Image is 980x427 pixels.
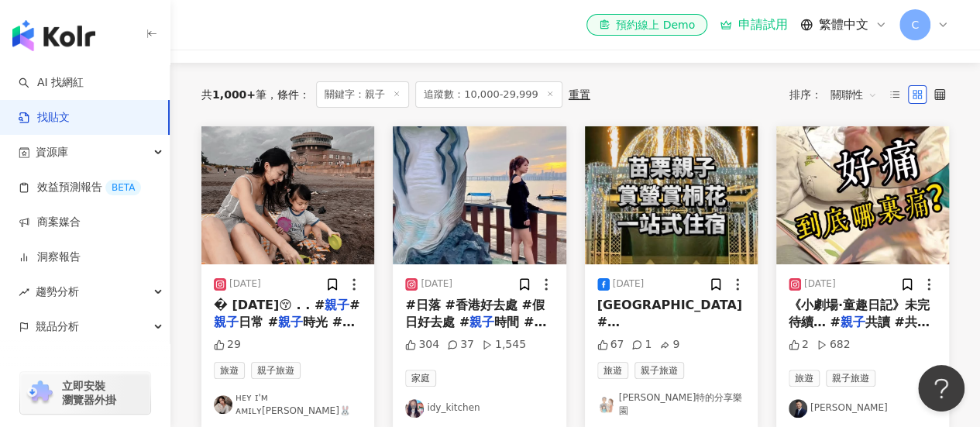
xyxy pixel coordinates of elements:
img: chrome extension [25,381,55,405]
span: rise [19,287,29,298]
span: 立即安裝 瀏覽器外掛 [62,379,116,407]
a: KOL Avatar[PERSON_NAME] [789,399,937,418]
span: 《小劇場·童趣日記》未完待續… # [789,298,930,329]
img: post-image [585,126,758,264]
span: [GEOGRAPHIC_DATA] #[GEOGRAPHIC_DATA]景點 # [597,298,742,364]
a: KOL Avatar[PERSON_NAME]特的分享樂園 [597,391,745,418]
span: 旅遊 [214,362,245,379]
img: post-image [201,126,374,264]
a: 商案媒合 [19,215,81,230]
a: 效益預測報告BETA [19,180,141,195]
div: 預約線上 Demo [599,17,695,33]
span: 條件 ： [266,88,310,101]
a: KOL Avatarʜᴇʏ ɪ'ᴍ ᴀᴍɪʟʏ[PERSON_NAME]🐰 [214,391,362,418]
mark: 親子 [469,315,494,329]
span: # [349,298,359,312]
span: 競品分析 [36,309,79,344]
mark: 親子 [325,298,349,312]
div: [DATE] [229,277,261,291]
div: 37 [447,337,474,353]
mark: 親子 [214,315,239,329]
div: 重置 [569,88,590,101]
span: 時光 # [303,315,355,329]
div: 1 [631,337,652,353]
span: 親子旅遊 [634,362,684,379]
img: KOL Avatar [789,399,807,418]
a: searchAI 找網紅 [19,75,84,91]
span: 親子旅遊 [251,362,301,379]
span: 關鍵字：親子 [316,81,409,108]
div: 304 [405,337,439,353]
mark: 親子 [278,315,303,329]
div: 1,545 [482,337,526,353]
span: 旅遊 [597,362,628,379]
span: 趨勢分析 [36,274,79,309]
mark: 親子 [841,315,865,329]
div: 排序： [789,82,885,107]
img: post-image [776,126,949,264]
iframe: Help Scout Beacon - Open [918,365,965,412]
a: 找貼文 [19,110,70,126]
span: 追蹤數：10,000-29,999 [415,81,562,108]
span: 旅遊 [789,370,820,387]
div: 29 [214,337,241,353]
a: 申請試用 [720,17,788,33]
span: 共讀 #共讀時光 # [789,315,930,346]
span: 親子旅遊 [826,370,875,387]
img: KOL Avatar [405,399,424,418]
div: 2 [789,337,809,353]
span: � [DATE]😚 . . # [214,298,325,312]
a: 洞察報告 [19,250,81,265]
span: 1,000+ [212,88,256,101]
div: [DATE] [804,277,836,291]
div: 682 [817,337,851,353]
span: #日落 #香港好去處 #假日好去處 # [405,298,544,329]
div: 67 [597,337,624,353]
a: KOL Avataridy_kitchen [405,399,553,418]
img: KOL Avatar [214,395,232,414]
span: 繁體中文 [819,16,868,33]
span: 家庭 [405,370,436,387]
img: logo [12,20,95,51]
a: chrome extension立即安裝 瀏覽器外掛 [20,372,150,414]
span: 關聯性 [830,82,877,107]
span: 日常 # [239,315,278,329]
span: 資源庫 [36,135,68,170]
div: [DATE] [421,277,452,291]
a: 預約線上 Demo [586,14,707,36]
img: KOL Avatar [597,395,616,414]
span: 時間 # [494,315,546,329]
img: post-image [393,126,566,264]
div: 9 [659,337,679,353]
div: [DATE] [613,277,645,291]
span: C [911,16,919,33]
div: 共 筆 [201,88,266,101]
